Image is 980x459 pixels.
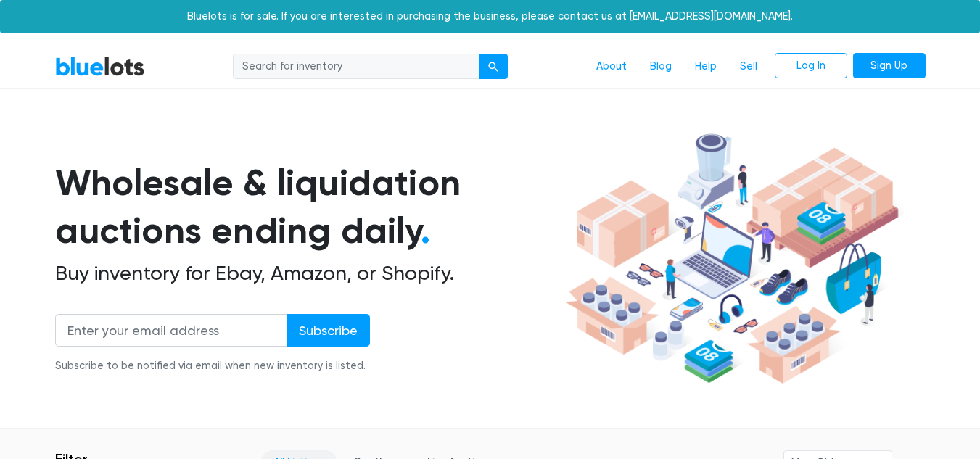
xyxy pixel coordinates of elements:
a: Help [683,53,728,80]
a: BlueLots [55,56,145,77]
img: hero-ee84e7d0318cb26816c560f6b4441b76977f77a177738b4e94f68c95b2b83dbb.png [560,127,904,391]
div: Subscribe to be notified via email when new inventory is listed. [55,358,370,374]
input: Search for inventory [233,54,479,80]
a: Blog [638,53,683,80]
span: . [421,209,430,252]
a: Sell [728,53,769,80]
a: Sign Up [853,53,926,79]
a: About [585,53,638,80]
h2: Buy inventory for Ebay, Amazon, or Shopify. [55,261,560,286]
a: Log In [775,53,847,79]
h1: Wholesale & liquidation auctions ending daily [55,159,560,255]
input: Enter your email address [55,314,287,347]
input: Subscribe [287,314,370,347]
